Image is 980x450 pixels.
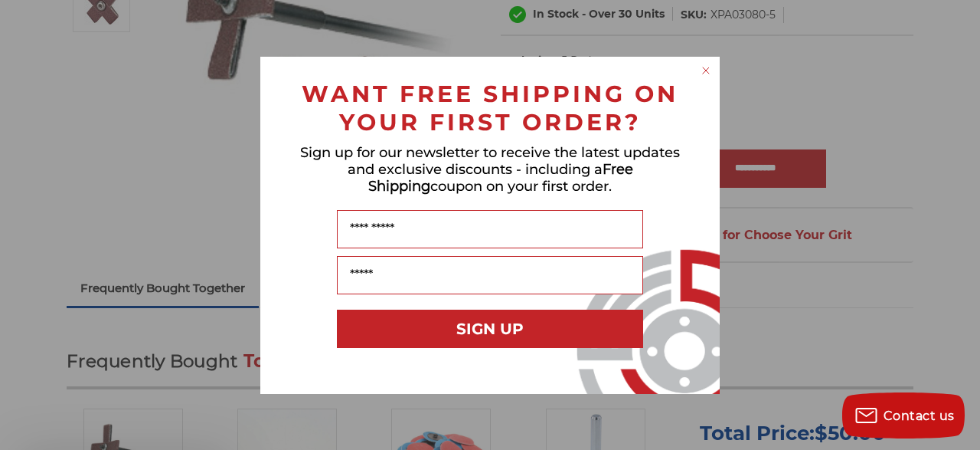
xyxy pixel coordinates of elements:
button: Close dialog [698,63,714,78]
button: SIGN UP [337,310,643,348]
span: Sign up for our newsletter to receive the latest updates and exclusive discounts - including a co... [300,144,680,195]
span: Free Shipping [368,161,633,195]
button: Contact us [842,393,965,439]
span: WANT FREE SHIPPING ON YOUR FIRST ORDER? [302,80,678,136]
span: Contact us [884,409,955,423]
